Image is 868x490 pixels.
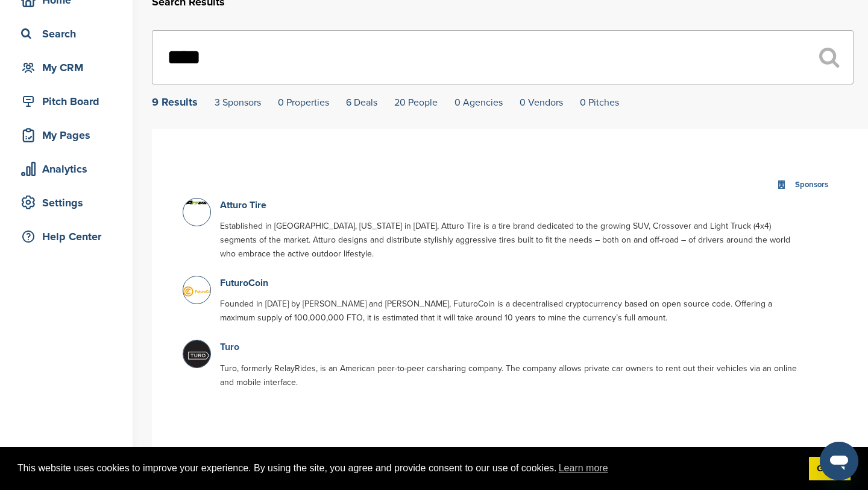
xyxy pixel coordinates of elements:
a: Pitch Board [12,87,121,115]
div: My Pages [18,124,121,146]
a: 0 Vendors [520,97,563,109]
a: 0 Properties [278,97,329,109]
div: Analytics [18,158,121,180]
div: 9 Results [152,97,198,107]
div: Sponsors [792,178,831,192]
a: My CRM [12,54,121,81]
div: Settings [18,192,121,214]
a: Turo [220,341,239,353]
a: Atturo Tire [220,199,266,211]
div: Help Center [18,226,121,247]
img: Futurocoin [183,276,213,307]
iframe: Button to launch messaging window [820,442,858,480]
a: 0 Pitches [580,97,619,109]
a: My Pages [12,121,121,149]
a: 6 Deals [346,97,377,109]
a: Help Center [12,223,121,250]
a: learn more about cookies [557,459,610,477]
div: Pitch Board [18,91,121,112]
div: Search [18,23,121,45]
p: Established in [GEOGRAPHIC_DATA], [US_STATE] in [DATE], Atturo Tire is a tire brand dedicated to ... [220,219,797,261]
div: My CRM [18,57,121,78]
p: Turo, formerly RelayRides, is an American peer-to-peer carsharing company. The company allows pri... [220,361,797,389]
a: Settings [12,189,121,217]
img: Turo logo [183,340,213,371]
a: Search [12,20,121,48]
p: Founded in [DATE] by [PERSON_NAME] and [PERSON_NAME], FuturoCoin is a decentralised cryptocurrenc... [220,297,797,325]
a: dismiss cookie message [809,457,851,481]
a: 3 Sponsors [215,97,261,109]
a: FuturoCoin [220,277,268,289]
span: This website uses cookies to improve your experience. By using the site, you agree and provide co... [17,459,799,477]
a: 0 Agencies [454,97,503,109]
a: Analytics [12,155,121,183]
a: 20 People [394,97,438,109]
img: Screen shot 2018 03 15 at 10.35.06 am [183,200,213,205]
